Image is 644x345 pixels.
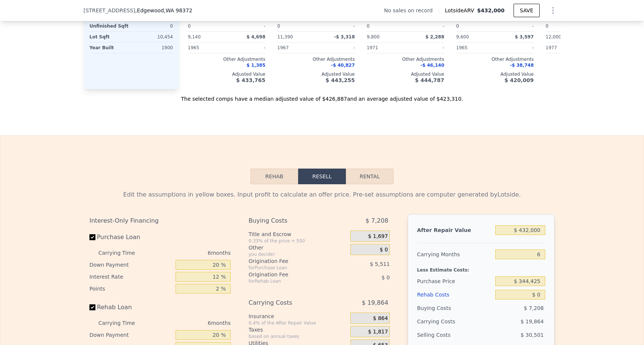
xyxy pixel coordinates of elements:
div: - [496,43,534,53]
div: 6 months [150,317,231,329]
span: $ 0 [382,275,390,280]
span: 9,600 [456,34,469,40]
span: -$ 40,827 [331,63,355,68]
div: Lot Sqft [89,32,130,42]
button: Show Options [546,3,561,18]
div: 1965 [456,43,493,53]
div: Adjusted Value [188,71,265,77]
span: $ 7,208 [524,305,544,311]
label: Purchase Loan [89,230,173,244]
span: 11,390 [277,34,293,40]
div: - [407,43,444,53]
div: Adjusted Value [546,71,623,77]
span: 0 [456,23,459,29]
span: 12,000 [546,34,561,40]
div: Selling Costs [417,328,492,342]
div: Other Adjustments [188,56,265,62]
button: Rehab [250,169,298,184]
div: 1965 [188,43,225,53]
span: $ 5,511 [370,261,389,267]
div: No sales on record [384,7,439,14]
div: - [496,21,534,31]
button: SAVE [514,4,540,17]
span: $ 864 [373,315,388,322]
div: 10,454 [133,32,173,42]
div: 1971 [367,43,404,53]
span: , Edgewood [135,7,192,14]
div: Purchase Price [417,275,492,288]
div: 6 months [150,247,231,259]
div: 1977 [546,43,583,53]
span: $ 0 [380,247,388,253]
div: Down Payment [89,329,173,341]
div: for Purchase Loan [249,265,332,271]
div: Carrying Time [98,247,147,259]
div: Down Payment [89,259,173,271]
span: $ 19,864 [521,319,544,324]
div: Adjusted Value [367,71,444,77]
button: Rental [346,169,394,184]
span: $ 1,385 [247,63,265,68]
div: Buying Costs [249,214,332,228]
button: Resell [298,169,346,184]
div: Other Adjustments [456,56,534,62]
span: $432,000 [477,7,505,13]
div: Insurance [249,313,347,320]
span: 0 [277,23,280,29]
span: -$ 3,318 [334,34,355,40]
span: $ 433,765 [236,77,265,83]
div: Rehab Costs [417,288,492,301]
div: Buying Costs [417,301,492,315]
div: - [228,43,265,53]
span: 0 [188,23,191,29]
div: 0.33% of the price + 550 [249,238,347,244]
span: $ 2,288 [426,34,444,40]
div: - [228,21,265,31]
input: Purchase Loan [89,234,95,240]
div: Year Built [89,43,130,53]
div: Other Adjustments [367,56,444,62]
div: Other Adjustments [546,56,623,62]
span: 9,140 [188,34,201,40]
span: $ 30,501 [521,332,544,338]
span: $ 19,864 [362,296,388,310]
div: - [318,43,355,53]
div: Carrying Time [98,317,147,329]
div: Interest Rate [89,271,173,283]
div: 1967 [277,43,315,53]
div: 1900 [133,43,173,53]
span: $ 420,009 [505,77,534,83]
div: Adjusted Value [277,71,355,77]
div: Origination Fee [249,257,332,265]
span: Lotside ARV [445,7,477,14]
span: [STREET_ADDRESS] [83,7,135,14]
span: $ 1,697 [368,233,388,240]
span: $ 1,817 [368,329,388,335]
div: Taxes [249,326,347,333]
div: Other [249,244,347,251]
span: 9,800 [367,34,379,40]
span: 0 [546,23,549,29]
div: Origination Fee [249,271,332,278]
div: for Rehab Loan [249,278,332,284]
span: $ 4,698 [247,34,265,40]
span: $ 443,255 [326,77,355,83]
div: Title and Escrow [249,230,347,238]
span: $ 7,208 [366,214,388,228]
div: - [318,21,355,31]
div: Points [89,283,173,295]
div: Carrying Costs [417,315,464,328]
div: Carrying Months [417,248,492,261]
div: Other Adjustments [277,56,355,62]
div: Edit the assumptions in yellow boxes. Input profit to calculate an offer price. Pre-set assumptio... [89,190,555,199]
label: Rehab Loan [89,301,173,314]
div: Carrying Costs [249,296,332,310]
div: 0 [133,21,173,31]
input: Rehab Loan [89,304,95,310]
div: After Repair Value [417,223,492,237]
div: Adjusted Value [456,71,534,77]
div: - [407,21,444,31]
span: -$ 38,748 [510,63,534,68]
div: Interest-Only Financing [89,214,231,228]
div: you decide! [249,251,347,257]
